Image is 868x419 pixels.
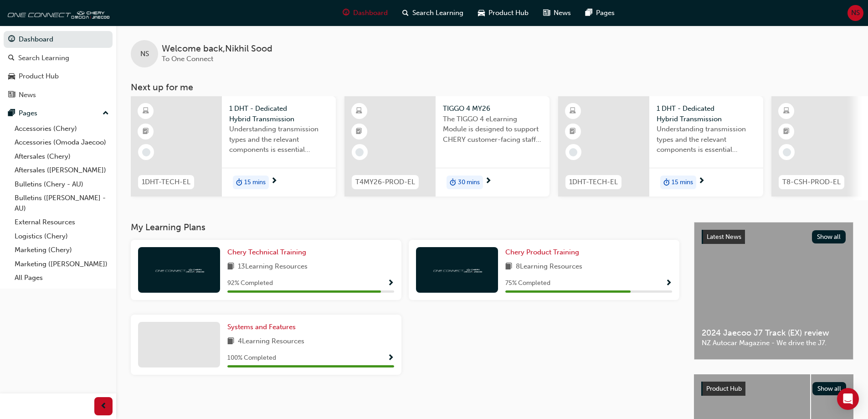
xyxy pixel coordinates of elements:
[11,243,113,257] a: Marketing (Chery)
[707,233,741,241] span: Latest News
[229,124,329,155] span: Understanding transmission types and the relevant components is essential knowledge required for ...
[782,177,841,187] span: T8-CSH-PROD-EL
[586,7,592,19] span: pages-icon
[11,122,113,136] a: Accessories (Chery)
[4,31,113,48] a: Dashboard
[505,248,579,256] span: Chery Product Training
[471,4,536,22] a: car-iconProduct Hub
[543,7,550,19] span: news-icon
[570,105,576,117] span: learningResourceType_ELEARNING-icon
[558,96,763,197] a: 1DHT-TECH-EL1 DHT - Dedicated Hybrid TransmissionUnderstanding transmission types and the relevan...
[131,96,336,197] a: 1DHT-TECH-EL1 DHT - Dedicated Hybrid TransmissionUnderstanding transmission types and the relevan...
[554,8,571,18] span: News
[536,4,578,22] a: news-iconNews
[569,177,618,187] span: 1DHT-TECH-EL
[271,177,277,186] span: next-icon
[236,176,242,188] span: duration-icon
[516,261,582,273] span: 8 Learning Resources
[665,278,672,289] button: Show Progress
[143,105,149,117] span: learningResourceType_ELEARNING-icon
[355,148,364,156] span: learningRecordVerb_NONE-icon
[672,177,693,188] span: 15 mins
[387,352,394,364] button: Show Progress
[100,401,107,412] span: prev-icon
[11,271,113,285] a: All Pages
[11,229,113,243] a: Logistics (Chery)
[395,4,471,22] a: search-iconSearch Learning
[8,91,15,99] span: news-icon
[478,7,485,19] span: car-icon
[238,336,304,347] span: 4 Learning Resources
[505,261,512,273] span: book-icon
[19,90,36,100] div: News
[698,177,705,186] span: next-icon
[570,126,576,138] span: booktick-icon
[432,265,482,274] img: oneconnect
[19,71,59,82] div: Product Hub
[11,150,113,164] a: Aftersales (Chery)
[162,55,213,63] span: To One Connect
[706,385,742,393] span: Product Hub
[344,96,550,197] a: T4MY26-PROD-ELTIGGO 4 MY26The TIGGO 4 eLearning Module is designed to support CHERY customer-faci...
[4,68,113,85] a: Product Hub
[18,53,69,63] div: Search Learning
[387,279,394,288] span: Show Progress
[335,4,395,22] a: guage-iconDashboard
[227,336,234,347] span: book-icon
[657,124,756,155] span: Understanding transmission types and the relevant components is essential knowledge required for ...
[227,248,306,256] span: Chery Technical Training
[387,278,394,289] button: Show Progress
[244,177,266,188] span: 15 mins
[505,247,583,258] a: Chery Product Training
[402,7,409,19] span: search-icon
[387,354,394,362] span: Show Progress
[851,8,860,18] span: NS
[227,247,310,258] a: Chery Technical Training
[238,261,308,273] span: 13 Learning Resources
[227,322,299,332] a: Systems and Features
[702,338,846,348] span: NZ Autocar Magazine - We drive the J7.
[227,353,276,363] span: 100 % Completed
[847,5,863,21] button: NS
[162,44,272,54] span: Welcome back , Nikhil Sood
[505,278,550,289] span: 75 % Completed
[8,109,15,118] span: pages-icon
[142,148,150,156] span: learningRecordVerb_NONE-icon
[140,49,149,59] span: NS
[596,8,615,18] span: Pages
[657,103,756,124] span: 1 DHT - Dedicated Hybrid Transmission
[131,222,679,233] h3: My Learning Plans
[412,8,463,18] span: Search Learning
[142,177,190,187] span: 1DHT-TECH-EL
[694,222,853,360] a: Latest NewsShow all2024 Jaecoo J7 Track (EX) reviewNZ Autocar Magazine - We drive the J7.
[663,176,670,188] span: duration-icon
[702,328,846,338] span: 2024 Jaecoo J7 Track (EX) review
[227,261,234,273] span: book-icon
[8,72,15,81] span: car-icon
[578,4,622,22] a: pages-iconPages
[783,126,790,138] span: booktick-icon
[837,388,859,410] div: Open Intercom Messenger
[701,382,846,396] a: Product HubShow all
[143,126,149,138] span: booktick-icon
[355,177,415,187] span: T4MY26-PROD-EL
[11,163,113,177] a: Aftersales ([PERSON_NAME])
[103,108,109,119] span: up-icon
[343,7,349,19] span: guage-icon
[356,126,362,138] span: booktick-icon
[812,382,847,395] button: Show all
[356,105,362,117] span: learningResourceType_ELEARNING-icon
[665,279,672,288] span: Show Progress
[783,148,791,156] span: learningRecordVerb_NONE-icon
[154,265,204,274] img: oneconnect
[11,191,113,215] a: Bulletins ([PERSON_NAME] - AU)
[19,108,37,119] div: Pages
[4,105,113,122] button: Pages
[458,177,480,188] span: 30 mins
[11,215,113,229] a: External Resources
[5,4,109,22] img: oneconnect
[443,114,542,145] span: The TIGGO 4 eLearning Module is designed to support CHERY customer-facing staff with the product ...
[702,230,846,244] a: Latest NewsShow all
[11,135,113,150] a: Accessories (Omoda Jaecoo)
